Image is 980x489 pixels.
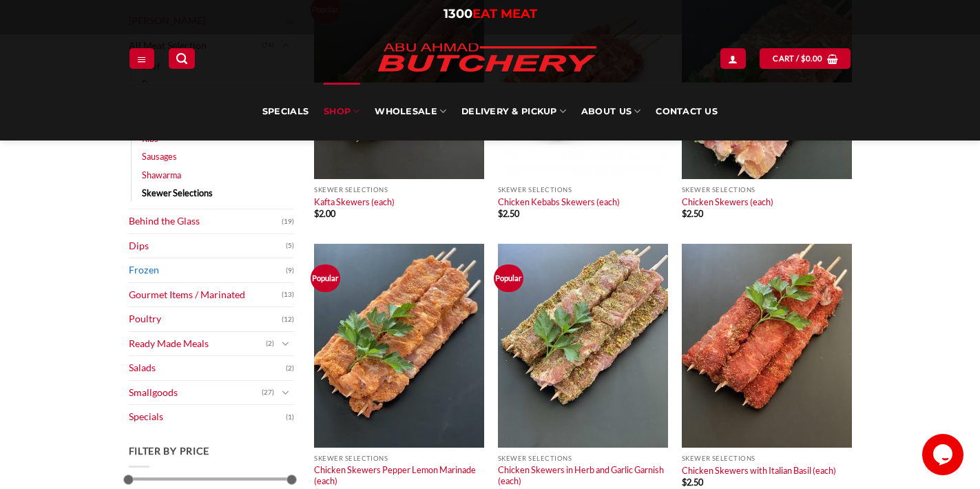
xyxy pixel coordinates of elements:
[286,260,294,281] span: (9)
[314,196,395,207] a: Kafta Skewers (each)
[656,83,718,141] a: Contact Us
[498,244,668,448] img: Chicken_Skewers_in_Herb_and_Garlic_Garnish
[266,333,274,354] span: (2)
[129,209,282,233] a: Behind the Glass
[461,83,566,141] a: Delivery & Pickup
[498,208,503,219] span: $
[129,381,262,405] a: Smallgoods
[922,434,966,475] iframe: chat widget
[142,184,213,202] a: Skewer Selections
[682,196,773,207] a: Chicken Skewers (each)
[773,52,822,65] span: Cart /
[129,234,286,258] a: Dips
[375,83,446,141] a: Wholesale
[314,208,319,219] span: $
[682,208,687,219] span: $
[801,52,806,65] span: $
[282,309,294,330] span: (12)
[581,83,640,141] a: About Us
[682,477,687,488] span: $
[129,332,266,356] a: Ready Made Meals
[498,208,519,219] bdi: 2.50
[129,445,210,457] span: Filter by price
[760,48,851,68] a: View cart
[262,382,274,403] span: (27)
[129,258,286,282] a: Frozen
[801,54,823,63] bdi: 0.00
[366,34,607,83] img: Abu Ahmad Butchery
[262,83,309,141] a: Specials
[682,455,852,462] p: Skewer Selections
[286,358,294,379] span: (2)
[498,196,620,207] a: Chicken Kebabs Skewers (each)
[169,48,195,68] a: Search
[682,186,852,194] p: Skewer Selections
[682,208,703,219] bdi: 2.50
[286,407,294,428] span: (1)
[472,6,537,21] span: EAT MEAT
[129,283,282,307] a: Gourmet Items / Marinated
[286,236,294,256] span: (5)
[324,83,359,141] a: SHOP
[498,186,668,194] p: Skewer Selections
[720,48,745,68] a: Login
[314,208,335,219] bdi: 2.00
[129,307,282,331] a: Poultry
[282,284,294,305] span: (13)
[314,455,484,462] p: Skewer Selections
[278,336,294,351] button: Toggle
[142,166,181,184] a: Shawarma
[278,385,294,400] button: Toggle
[444,6,537,21] a: 1300EAT MEAT
[282,211,294,232] span: (19)
[314,464,484,487] a: Chicken Skewers Pepper Lemon Marinade (each)
[129,356,286,380] a: Salads
[314,186,484,194] p: Skewer Selections
[682,477,703,488] bdi: 2.50
[498,464,668,487] a: Chicken Skewers in Herb and Garlic Garnish (each)
[314,244,484,448] img: Chicken_Skewers_Pepper_Lemon_Marinade
[682,465,836,476] a: Chicken Skewers with Italian Basil (each)
[142,147,177,165] a: Sausages
[498,455,668,462] p: Skewer Selections
[682,244,852,448] img: Chicken_Skewers_with_Italian_Basil
[444,6,472,21] span: 1300
[129,405,286,429] a: Specials
[129,48,154,68] a: Menu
